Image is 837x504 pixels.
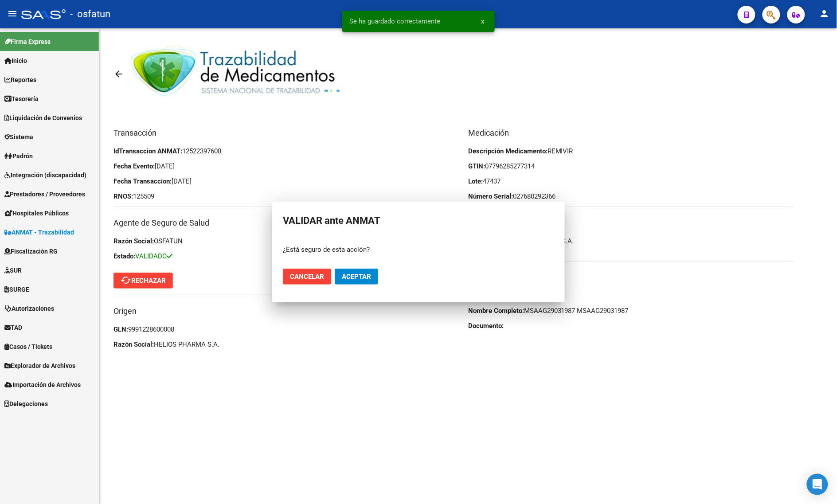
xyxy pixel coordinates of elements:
[113,305,439,317] h3: Origen
[468,146,794,156] p: Descripción Medicamento:
[349,17,440,26] span: Se ha guardado correctamente
[283,269,331,285] button: Cancelar
[4,227,74,237] span: ANMAT - Trazabilidad
[4,285,29,294] span: SURGE
[468,191,794,201] p: Número Serial:
[481,17,484,25] span: x
[154,340,219,348] span: HELIOS PHARMA S.A.
[4,75,36,85] span: Reportes
[113,146,439,156] p: IdTransaccion ANMAT:
[4,189,85,199] span: Prestadores / Proveedores
[548,147,573,155] span: REMIVIR
[154,237,183,245] span: OSFATUN
[335,269,378,285] button: Aceptar
[4,151,33,161] span: Padrón
[342,273,371,281] span: Aceptar
[283,245,554,255] p: ¿Está seguro de esta acción?
[468,236,794,246] p: Razón Social:
[4,304,54,313] span: Autorizaciones
[513,192,555,200] span: 027680292366
[4,323,22,332] span: TAD
[4,170,86,180] span: Integración (discapacidad)
[468,176,794,186] p: Lote:
[113,69,124,79] mat-icon: arrow_back
[468,127,794,139] h3: Medicación
[70,4,110,24] span: - osfatun
[4,56,27,66] span: Inicio
[131,41,348,107] img: anmat.jpeg
[807,474,828,495] div: Open Intercom Messenger
[113,176,439,186] p: Fecha Transaccion:
[113,324,439,334] p: GLN:
[4,380,81,390] span: Importación de Archivos
[4,208,69,218] span: Hospitales Públicos
[468,271,794,284] h3: Afiliado / Paciente
[4,113,82,123] span: Liquidación de Convenios
[182,147,221,155] span: 12522397608
[468,306,794,316] p: Nombre Completo:
[4,246,58,256] span: Fiscalización RG
[113,236,439,246] p: Razón Social:
[483,177,501,185] span: 47437
[113,191,439,201] p: RNOS:
[113,217,439,229] h3: Agente de Seguro de Salud
[4,37,51,47] span: Firma Express
[4,132,33,142] span: Sistema
[113,251,439,261] p: Estado:
[135,252,172,260] span: VALIDADO
[468,321,794,331] p: Documento:
[468,161,794,171] p: GTIN:
[4,361,75,371] span: Explorador de Archivos
[172,177,192,185] span: [DATE]
[290,273,324,281] span: Cancelar
[4,399,48,409] span: Delegaciones
[283,212,554,229] h2: VALIDAR ante ANMAT
[113,340,439,349] p: Razón Social:
[819,8,830,19] mat-icon: person
[524,307,629,315] span: MSAAG29031987 MSAAG29031987
[133,192,154,200] span: 125509
[468,217,794,229] h3: Agente Informado
[7,8,18,19] mat-icon: menu
[113,127,439,139] h3: Transacción
[128,325,174,333] span: 9991228600008
[113,161,439,171] p: Fecha Evento:
[468,291,794,301] p: Nro. Afiliado:
[121,275,131,285] mat-icon: cached
[4,266,22,275] span: SUR
[4,94,39,104] span: Tesorería
[4,342,52,352] span: Casos / Tickets
[155,162,175,170] span: [DATE]
[485,162,535,170] span: 07796285277314
[121,277,166,285] span: Rechazar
